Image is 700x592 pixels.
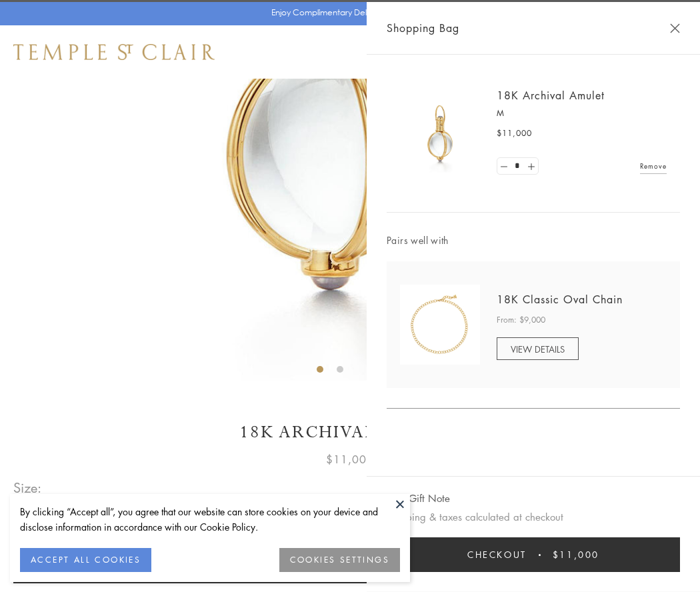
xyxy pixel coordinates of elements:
[497,127,532,140] span: $11,000
[524,158,537,175] a: Set quantity to 2
[497,158,511,175] a: Set quantity to 0
[497,313,545,327] span: From: $9,000
[13,44,215,60] img: Temple St. Clair
[400,285,480,365] img: N88865-OV18
[670,23,680,33] button: Close Shopping Bag
[640,159,667,173] a: Remove
[13,477,43,499] span: Size:
[497,337,579,360] a: VIEW DETAILS
[400,93,480,173] img: 18K Archival Amulet
[497,107,667,120] p: M
[326,451,374,468] span: $11,000
[279,548,400,572] button: COOKIES SETTINGS
[553,547,599,562] span: $11,000
[497,292,623,307] a: 18K Classic Oval Chain
[511,343,565,355] span: VIEW DETAILS
[387,537,680,572] button: Checkout $11,000
[387,233,680,248] span: Pairs well with
[467,547,527,562] span: Checkout
[13,421,687,444] h1: 18K Archival Amulet
[497,88,605,103] a: 18K Archival Amulet
[271,6,423,19] p: Enjoy Complimentary Delivery & Returns
[387,509,680,525] p: Shipping & taxes calculated at checkout
[387,19,459,37] span: Shopping Bag
[387,490,450,507] button: Add Gift Note
[20,548,151,572] button: ACCEPT ALL COOKIES
[20,504,400,535] div: By clicking “Accept all”, you agree that our website can store cookies on your device and disclos...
